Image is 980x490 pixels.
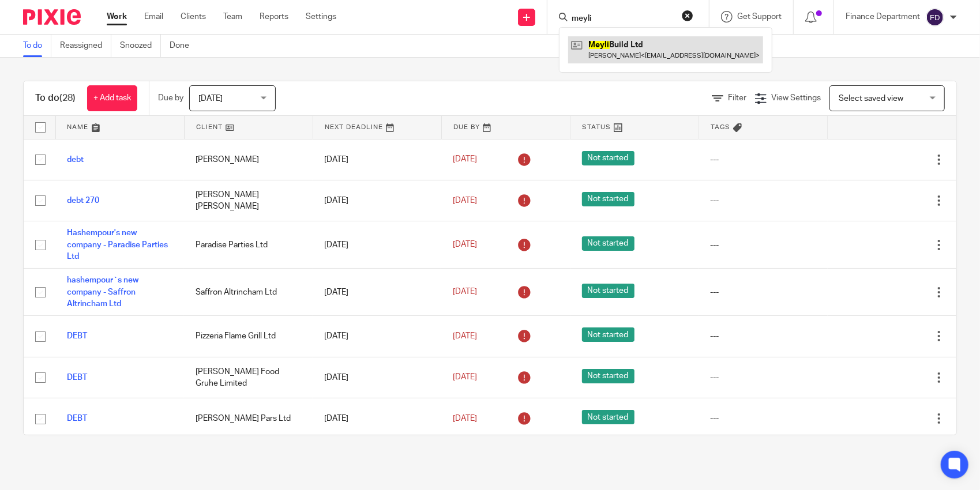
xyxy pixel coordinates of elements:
a: debt 270 [67,197,99,205]
a: DEBT [67,332,87,340]
span: [DATE] [453,241,477,249]
span: Tags [711,124,730,130]
h1: To do [35,92,76,104]
a: Reassigned [60,35,111,57]
td: Saffron Altrincham Ltd [184,269,313,316]
div: --- [711,330,816,342]
div: --- [711,239,816,251]
a: Clients [181,11,206,22]
p: Due by [158,92,183,104]
button: Clear [682,10,693,21]
a: To do [23,35,51,57]
span: [DATE] [453,414,477,423]
div: --- [711,413,816,424]
td: [DATE] [313,221,441,269]
td: [PERSON_NAME] Pars Ltd [184,398,313,439]
span: [DATE] [453,332,477,340]
div: --- [711,287,816,298]
td: Paradise Parties Ltd [184,221,313,269]
td: [DATE] [313,139,441,180]
span: View Settings [771,94,821,102]
td: Pizzeria Flame Grill Ltd [184,316,313,357]
span: Not started [582,410,634,424]
span: Not started [582,284,634,298]
td: [PERSON_NAME] [184,139,313,180]
a: Settings [306,11,336,22]
a: debt [67,156,84,164]
span: [DATE] [453,197,477,205]
span: Not started [582,192,634,206]
span: Not started [582,151,634,165]
span: [DATE] [453,156,477,164]
td: [DATE] [313,357,441,398]
input: Search [570,14,674,24]
a: Email [144,11,163,22]
a: Hashempour's new company - Paradise Parties Ltd [67,229,168,261]
span: Not started [582,327,634,342]
a: Reports [260,11,288,22]
span: Not started [582,369,634,383]
td: [PERSON_NAME] Food Gruhe Limited [184,357,313,398]
a: Done [170,35,198,57]
div: --- [711,154,816,165]
a: DEBT [67,374,87,382]
a: hashempour`s new company - Saffron Altrincham Ltd [67,276,138,308]
td: [DATE] [313,316,441,357]
td: [DATE] [313,269,441,316]
td: [DATE] [313,180,441,221]
img: svg%3E [926,8,944,27]
span: [DATE] [198,95,223,103]
a: Work [107,11,127,22]
img: Pixie [23,9,81,25]
span: Get Support [737,13,782,21]
span: [DATE] [453,288,477,296]
a: + Add task [87,85,137,111]
td: [DATE] [313,398,441,439]
span: [DATE] [453,374,477,382]
span: (28) [59,93,76,103]
a: Snoozed [120,35,161,57]
span: Not started [582,236,634,251]
a: Team [223,11,242,22]
p: Finance Department [846,11,920,22]
span: Filter [728,94,746,102]
div: --- [711,195,816,206]
div: --- [711,372,816,383]
td: [PERSON_NAME] [PERSON_NAME] [184,180,313,221]
a: DEBT [67,414,87,423]
span: Select saved view [839,95,903,103]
